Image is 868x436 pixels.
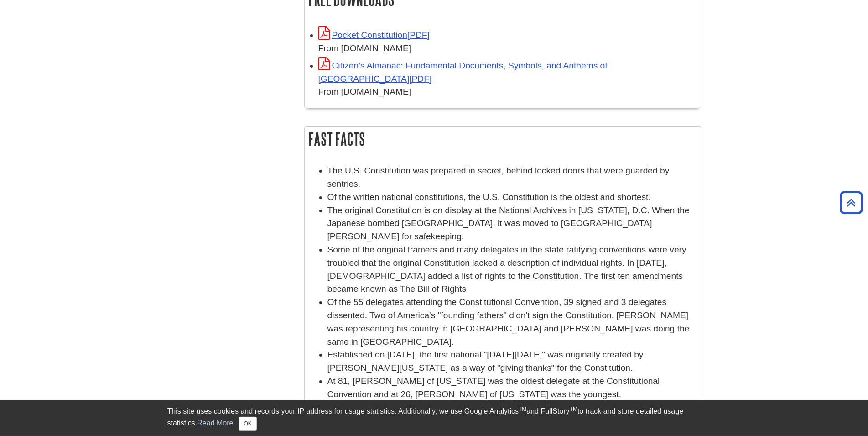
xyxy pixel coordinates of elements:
[239,417,256,431] button: Close
[327,296,696,348] li: Of the 55 delegates attending the Constitutional Convention, 39 signed and 3 delegates dissented....
[327,348,696,375] li: Established on [DATE], the first national "[DATE][DATE]" was originally created by [PERSON_NAME][...
[167,406,701,431] div: This site uses cookies and records your IP address for usage statistics. Additionally, we use Goo...
[327,243,696,296] li: Some of the original framers and many delegates in the state ratifying conventions were very trou...
[327,375,696,401] li: At 81, [PERSON_NAME] of [US_STATE] was the oldest delegate at the Constitutional Convention and a...
[570,406,577,412] sup: TM
[837,196,866,209] a: Back to Top
[197,419,233,427] a: Read More
[327,204,696,243] li: The original Constitution is on display at the National Archives in [US_STATE], D.C. When the Jap...
[327,164,696,191] li: The U.S. Constitution was prepared in secret, behind locked doors that were guarded by sentries.
[318,85,696,99] div: From [DOMAIN_NAME]
[318,42,696,55] div: From [DOMAIN_NAME]
[305,127,701,151] h2: Fast Facts
[519,406,526,412] sup: TM
[327,191,696,204] li: Of the written national constitutions, the U.S. Constitution is the oldest and shortest.
[318,61,608,84] a: Link opens in new window
[318,30,430,40] a: Link opens in new window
